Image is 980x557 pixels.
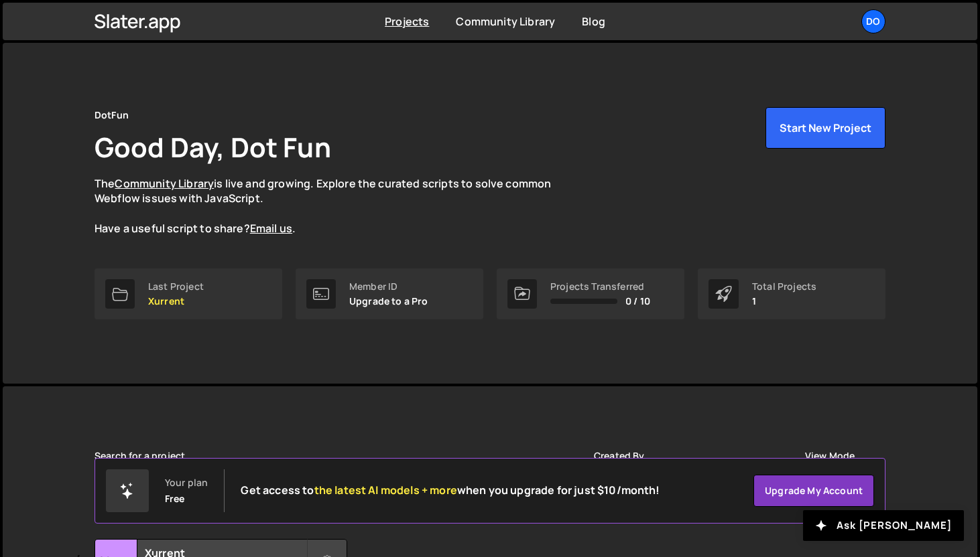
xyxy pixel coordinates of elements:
[241,484,660,497] h2: Get access to when you upgrade for just $10/month!
[95,176,577,236] p: The is live and growing. Explore the curated scripts to solve common Webflow issues with JavaScri...
[95,129,331,165] h1: Good Day, Dot Fun
[148,296,204,307] p: Xurrent
[456,14,555,29] a: Community Library
[250,221,292,236] a: Email us
[765,107,885,149] button: Start New Project
[95,451,185,461] label: Search for a project
[625,296,650,307] span: 0 / 10
[550,281,650,292] div: Projects Transferred
[803,510,964,541] button: Ask [PERSON_NAME]
[582,14,605,29] a: Blog
[861,9,885,33] a: Do
[165,493,185,504] div: Free
[165,477,208,488] div: Your plan
[385,14,429,29] a: Projects
[349,281,428,292] div: Member ID
[314,483,457,497] span: the latest AI models + more
[752,281,816,292] div: Total Projects
[752,296,816,307] p: 1
[805,451,855,461] label: View Mode
[115,176,214,191] a: Community Library
[753,475,874,507] a: Upgrade my account
[95,268,282,319] a: Last Project Xurrent
[95,107,129,123] div: DotFun
[594,451,645,461] label: Created By
[148,281,204,292] div: Last Project
[349,296,428,307] p: Upgrade to a Pro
